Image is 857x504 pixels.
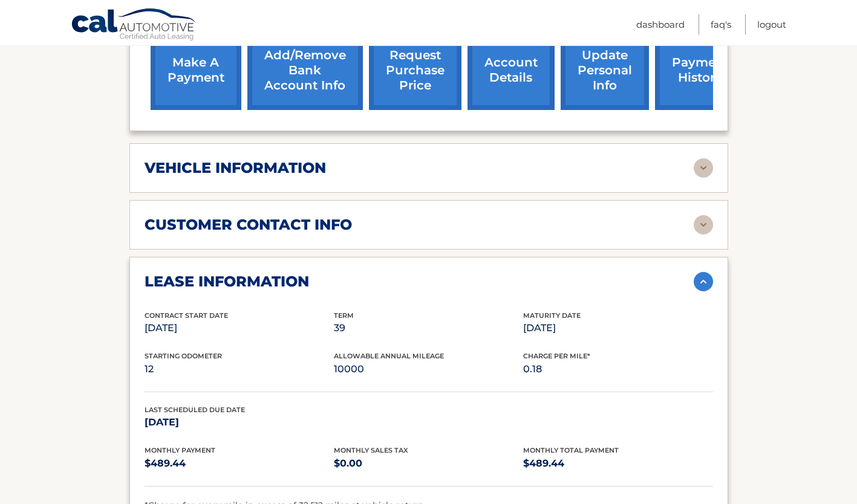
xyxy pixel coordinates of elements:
[145,455,334,472] p: $489.44
[655,31,746,110] a: payment history
[334,320,523,337] p: 39
[334,455,523,472] p: $0.00
[523,446,619,454] span: Monthly Total Payment
[523,320,712,337] p: [DATE]
[145,320,334,337] p: [DATE]
[334,352,444,360] span: Allowable Annual Mileage
[523,455,712,472] p: $489.44
[334,446,408,454] span: Monthly Sales Tax
[145,311,228,320] span: Contract Start Date
[145,414,334,431] p: [DATE]
[145,273,309,291] h2: lease information
[369,31,461,110] a: request purchase price
[468,31,555,110] a: account details
[523,311,581,320] span: Maturity Date
[151,31,241,110] a: make a payment
[694,215,713,234] img: accordion-rest.svg
[523,352,590,360] span: Charge Per Mile*
[636,15,685,34] a: Dashboard
[71,8,198,43] a: Cal Automotive
[145,446,215,454] span: Monthly Payment
[145,405,245,414] span: Last Scheduled Due Date
[561,31,649,110] a: update personal info
[757,15,786,34] a: Logout
[334,311,354,320] span: Term
[523,361,712,378] p: 0.18
[145,352,222,360] span: Starting Odometer
[694,158,713,178] img: accordion-rest.svg
[334,361,523,378] p: 10000
[145,361,334,378] p: 12
[145,159,326,177] h2: vehicle information
[694,272,713,291] img: accordion-active.svg
[247,31,363,110] a: Add/Remove bank account info
[711,15,731,34] a: FAQ's
[145,216,352,234] h2: customer contact info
